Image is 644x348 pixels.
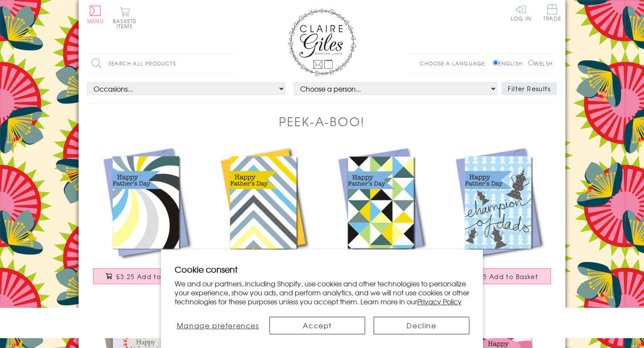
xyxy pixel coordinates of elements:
[543,4,561,23] a: Trade
[468,272,538,281] span: £3.25 Add to Basket
[374,317,469,334] button: Decline
[322,143,439,291] a: Father's Day Card, Cubes and Triangles, See through acetate window £3.25 Add to Basket
[501,82,557,95] button: Filter Results
[528,59,553,67] label: Welsh
[528,60,534,65] input: Welsh
[205,143,322,291] a: Father's Day Card, Chevrons, Happy Father's Day, See through acetate window £3.25 Add to Basket
[445,268,551,284] button: £3.25 Add to Basket
[117,17,136,30] span: 0 items
[420,59,491,67] p: Choose a language:
[177,320,259,330] span: Manage preferences
[87,17,104,25] span: Menu
[543,4,561,21] span: Trade
[439,143,557,291] a: Father's Day Card, Champion, Happy Father's Day, See through acetate window £3.25 Add to Basket
[269,317,365,334] button: Accept
[116,272,186,281] span: £3.25 Add to Basket
[205,143,322,262] img: Father's Day Card, Chevrons, Happy Father's Day, See through acetate window
[87,143,205,291] a: Father's Day Card, Spiral, Happy Father's Day, See through acetate window £3.25 Add to Basket
[175,263,469,275] h2: Cookie consent
[511,4,531,21] a: Log In
[417,296,462,306] a: Privacy Policy
[322,143,439,262] img: Father's Day Card, Cubes and Triangles, See through acetate window
[228,54,237,73] input: Search
[288,9,356,76] img: Claire Giles Greetings Cards
[493,60,498,65] input: English
[439,143,557,262] img: Father's Day Card, Champion, Happy Father's Day, See through acetate window
[87,6,104,24] button: Menu
[175,279,469,306] p: We and our partners, including Shopify, use cookies and other technologies to personalize your ex...
[87,143,205,262] img: Father's Day Card, Spiral, Happy Father's Day, See through acetate window
[493,59,527,67] label: English
[113,7,136,29] button: Basket0 items
[279,113,365,130] h1: Peek-a-boo!
[93,268,199,284] button: £3.25 Add to Basket
[175,317,261,334] button: Manage preferences
[87,54,237,73] input: Search all products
